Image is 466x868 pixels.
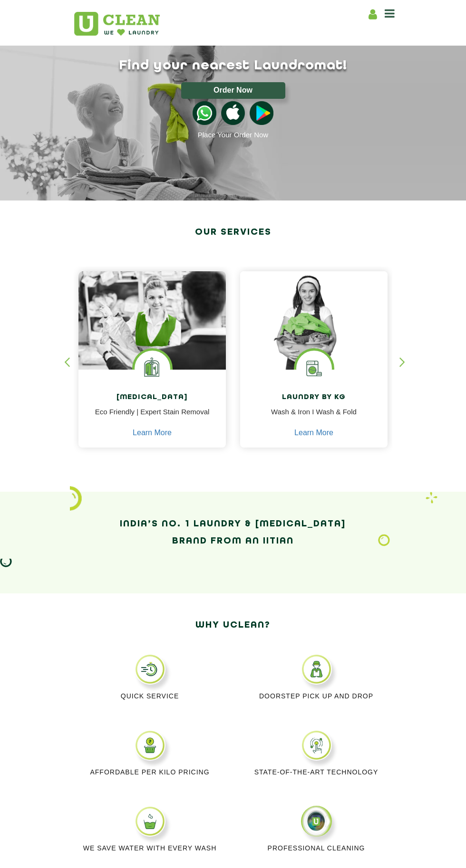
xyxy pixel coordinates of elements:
[135,730,165,761] img: affordable_per_kilo_pricing_11zon.webp
[193,101,216,125] img: whatsappicon.png
[296,351,332,386] img: laundry washing machine
[86,393,219,402] h4: [MEDICAL_DATA]
[378,534,390,546] img: Laundry
[301,730,332,761] img: STATE_OF_THE_ART_TECHNOLOGY_11zon.webp
[135,654,165,685] img: QUICK_SERVICE_11zon.webp
[74,768,226,776] p: Affordable per kilo pricing
[135,351,170,386] img: Laundry Services near me
[198,131,268,139] a: Place Your Order Now
[135,806,165,837] img: WE_SAVE_WATER-WITH_EVERY_WASH_CYCLE_11zon.webp
[301,806,332,837] img: center_logo.png
[247,407,380,428] p: Wash & Iron I Wash & Fold
[74,844,226,852] p: We Save Water with every wash
[74,515,392,550] h2: India’s No. 1 Laundry & [MEDICAL_DATA] Brand from an IITian
[74,692,226,700] p: Quick Service
[426,492,437,504] img: Laundry wash and iron
[250,101,273,125] img: playstoreicon.png
[240,768,392,776] p: State-of-the-art Technology
[181,82,285,99] button: Order Now
[240,844,392,852] p: Professional cleaning
[133,429,172,437] a: Learn More
[70,486,82,511] img: icon_2.png
[67,58,399,74] h1: Find your nearest Laundromat!
[301,654,332,685] img: DOORSTEP_PICK_UP_AND_DROP_11zon.webp
[86,407,219,428] p: Eco Friendly | Expert Stain Removal
[74,224,392,241] h2: Our Services
[294,429,333,437] a: Learn More
[240,692,392,700] p: Doorstep Pick up and Drop
[74,617,392,634] h2: Why Uclean?
[74,12,160,36] img: UClean Laundry and Dry Cleaning
[78,271,226,390] img: Drycleaners near me
[247,393,380,402] h4: Laundry by Kg
[221,101,245,125] img: apple-icon.png
[240,271,388,370] img: a girl with laundry basket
